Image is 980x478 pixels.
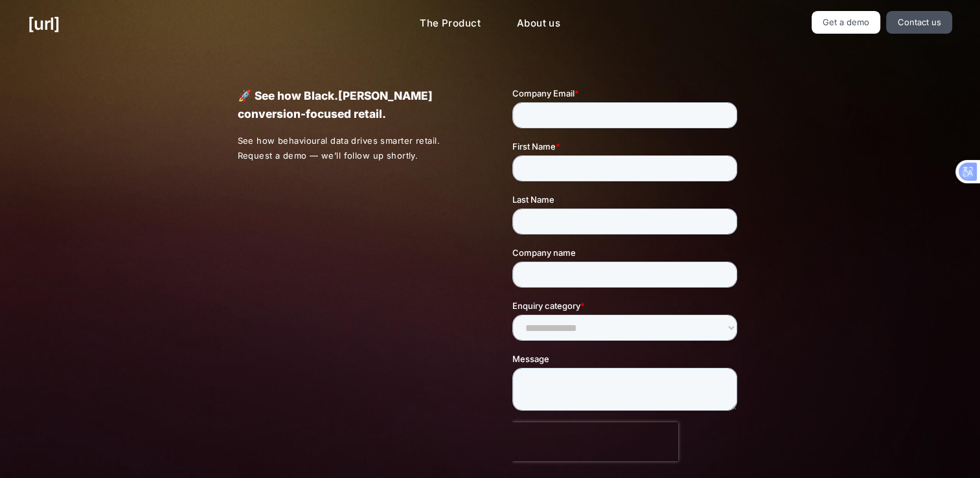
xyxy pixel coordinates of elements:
[237,87,467,123] p: 🚀 See how Black.[PERSON_NAME] conversion-focused retail.
[237,133,468,163] p: See how behavioural data drives smarter retail. Request a demo — we’ll follow up shortly.
[812,11,881,34] a: Get a demo
[409,11,491,36] a: The Product
[886,11,952,34] a: Contact us
[507,11,571,36] a: About us
[28,11,60,36] a: [URL]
